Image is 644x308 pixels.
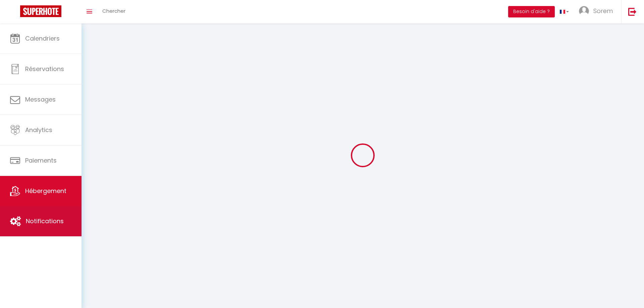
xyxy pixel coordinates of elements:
span: Sorem [593,7,613,15]
button: Besoin d'aide ? [508,6,555,17]
img: Super Booking [20,5,61,17]
span: Analytics [25,126,52,134]
span: Paiements [25,156,57,165]
img: logout [628,7,637,16]
span: Réservations [25,65,64,73]
span: Notifications [26,217,64,225]
span: Chercher [102,7,125,14]
span: Calendriers [25,34,60,43]
span: Messages [25,95,56,104]
img: ... [579,6,589,16]
span: Hébergement [25,187,66,195]
button: Ouvrir le widget de chat LiveChat [5,3,25,23]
